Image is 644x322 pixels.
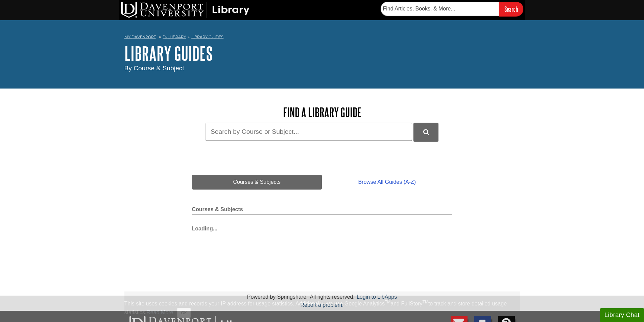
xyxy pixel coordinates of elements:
h2: Courses & Subjects [192,206,452,215]
a: Courses & Subjects [192,175,322,190]
button: Close [177,308,190,318]
div: Powered by Springshare. [246,294,309,300]
input: Search [499,2,523,16]
a: Login to LibApps [357,294,397,300]
a: My Davenport [124,34,156,40]
div: All rights reserved. [309,294,356,300]
a: DU Library [163,34,186,39]
div: By Course & Subject [124,64,520,73]
i: Search Library Guides [423,129,429,135]
form: Searches DU Library's articles, books, and more [381,2,523,16]
h2: Find a Library Guide [192,105,452,119]
button: Library Chat [600,308,644,322]
a: Browse All Guides (A-Z) [322,175,452,190]
div: Loading... [192,221,452,233]
a: Library Guides [191,34,223,39]
input: Find Articles, Books, & More... [381,2,499,16]
sup: TM [423,300,428,304]
input: Search by Course or Subject... [206,123,412,141]
h1: Library Guides [124,43,520,64]
div: This site uses cookies and records your IP address for usage statistics. Additionally, we use Goo... [124,300,520,318]
sup: TM [385,300,390,304]
nav: breadcrumb [124,32,520,43]
img: DU Library [121,2,249,18]
a: Read More [146,309,173,315]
